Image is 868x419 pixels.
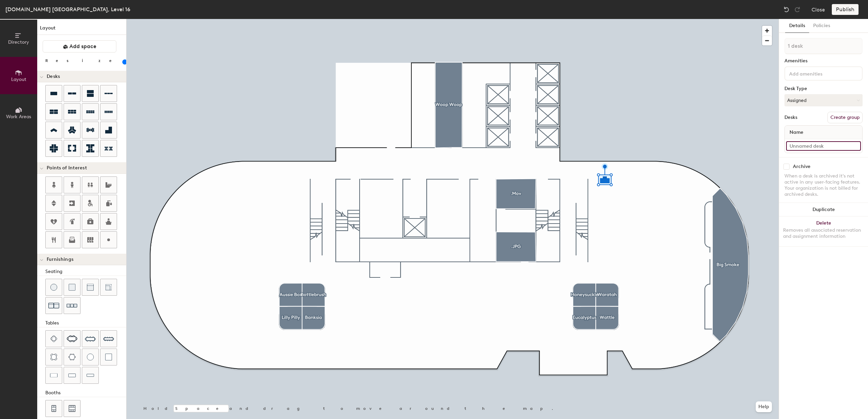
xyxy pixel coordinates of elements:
button: Duplicate [779,203,868,216]
img: Eight seat table [85,333,96,344]
button: Six seat booth [64,400,81,417]
button: Table (1x1) [100,349,117,365]
button: Create group [827,112,863,123]
div: Resize [45,58,120,63]
img: Couch (x3) [67,300,77,311]
img: Cushion [69,284,75,291]
button: Four seat booth [45,400,62,417]
img: Couch (middle) [87,284,94,291]
button: DeleteRemoves all associated reservation and assignment information [779,216,868,246]
button: Couch (corner) [100,279,117,296]
img: Couch (x2) [48,300,59,311]
span: Desks [47,74,60,79]
img: Ten seat table [103,333,114,344]
span: Layout [11,77,26,82]
input: Unnamed desk [786,141,861,151]
button: Eight seat table [82,330,99,347]
button: Table (1x4) [82,367,99,384]
img: Table (1x1) [105,354,112,360]
input: Add amenities [788,69,849,77]
img: Table (1x2) [50,372,58,379]
span: Furnishings [47,257,73,262]
button: Six seat round table [64,349,81,365]
div: Desk Type [784,86,863,91]
button: Couch (x2) [45,297,62,314]
img: Couch (corner) [105,284,112,291]
img: Redo [794,6,801,13]
img: Four seat booth [51,405,57,412]
div: Amenities [784,58,863,64]
img: Six seat round table [68,354,76,360]
h1: Layout [37,24,126,35]
button: Couch (middle) [82,279,99,296]
img: Stool [50,284,57,291]
img: Table (1x3) [68,372,76,379]
button: Four seat table [45,330,62,347]
div: Desks [784,115,797,120]
button: Add space [43,40,116,53]
span: Add space [69,43,96,50]
div: Seating [45,268,126,275]
img: Six seat booth [69,405,75,412]
span: Directory [8,39,29,45]
button: Policies [809,19,834,33]
button: Ten seat table [100,330,117,347]
img: Four seat round table [50,354,57,360]
button: Six seat table [64,330,81,347]
span: Work Areas [6,114,31,120]
button: Details [785,19,809,33]
img: Six seat table [67,335,77,342]
img: Undo [783,6,790,13]
button: Couch (x3) [64,297,81,314]
button: Help [756,401,772,412]
button: Close [812,4,825,15]
div: When a desk is archived it's not active in any user-facing features. Your organization is not bil... [784,173,863,197]
button: Cushion [64,279,81,296]
button: Table (1x2) [45,367,62,384]
img: Table (round) [87,354,94,360]
button: Stool [45,279,62,296]
div: Archive [793,164,810,169]
span: Points of Interest [47,165,87,171]
button: Table (round) [82,349,99,365]
button: Four seat round table [45,349,62,365]
div: Tables [45,319,126,327]
span: Name [786,126,807,139]
div: [DOMAIN_NAME] [GEOGRAPHIC_DATA], Level 16 [5,5,130,14]
img: Table (1x4) [87,372,94,379]
button: Assigned [784,94,863,106]
button: Table (1x3) [64,367,81,384]
div: Booths [45,389,126,397]
div: Removes all associated reservation and assignment information [783,227,864,239]
img: Four seat table [50,335,57,342]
